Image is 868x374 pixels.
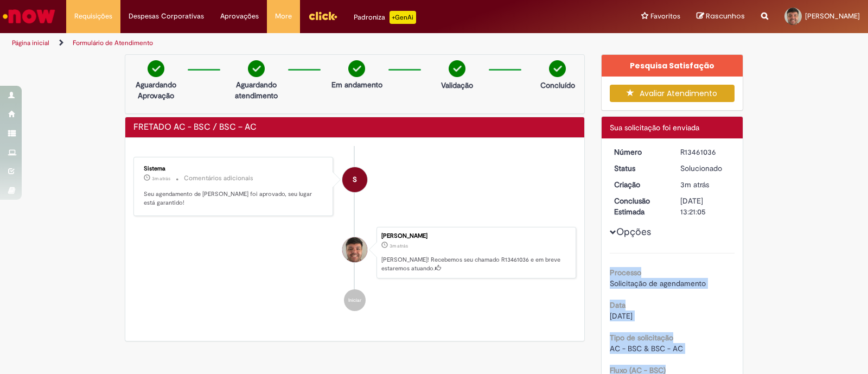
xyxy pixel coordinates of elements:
span: [DATE] [610,311,633,321]
span: AC - BSC & BSC - AC [610,344,683,353]
span: Rascunhos [706,11,745,21]
div: 29/08/2025 09:21:00 [680,179,731,190]
p: Em andamento [331,79,382,90]
p: Aguardando Aprovação [130,79,182,101]
img: check-circle-green.png [549,60,566,77]
span: Despesas Corporativas [129,11,204,22]
a: Formulário de Atendimento [73,39,153,47]
span: More [275,11,292,22]
dt: Número [606,147,673,157]
span: S [353,167,357,193]
p: +GenAi [390,11,416,24]
span: [PERSON_NAME] [805,11,860,21]
img: check-circle-green.png [348,60,365,77]
b: Processo [610,268,641,277]
span: Favoritos [650,11,680,22]
dt: Status [606,163,673,174]
span: Sua solicitação foi enviada [610,123,699,132]
img: click_logo_yellow_360x200.png [308,8,337,24]
div: Mauricio Falcao Teti Filho [342,237,367,262]
a: Rascunhos [697,11,745,22]
li: Mauricio Falcao Teti Filho [133,227,576,279]
time: 29/08/2025 09:21:06 [152,175,170,182]
small: Comentários adicionais [184,174,253,183]
div: R13461036 [680,147,731,157]
ul: Histórico de tíquete [133,146,576,322]
div: Sistema [144,166,324,172]
div: [PERSON_NAME] [381,233,570,239]
dt: Criação [606,179,673,190]
img: check-circle-green.png [248,60,265,77]
img: ServiceNow [1,5,57,27]
h2: FRETADO AC - BSC / BSC – AC Histórico de tíquete [133,123,257,132]
img: check-circle-green.png [449,60,465,77]
p: Concluído [540,80,575,91]
div: [DATE] 13:21:05 [680,195,731,217]
span: Requisições [74,11,112,22]
p: Aguardando atendimento [230,79,283,101]
b: Data [610,300,626,310]
ul: Trilhas de página [8,33,571,53]
div: System [342,167,367,192]
span: Aprovações [220,11,259,22]
b: Tipo de solicitação [610,333,673,343]
div: Pesquisa Satisfação [602,55,743,77]
img: check-circle-green.png [148,60,164,77]
p: Seu agendamento de [PERSON_NAME] foi aprovado, seu lugar está garantido! [144,190,324,207]
p: Validação [441,80,473,91]
span: 3m atrás [390,243,408,249]
div: Solucionado [680,163,731,174]
button: Avaliar Atendimento [610,85,735,102]
span: 3m atrás [152,175,170,182]
span: Solicitação de agendamento [610,278,706,288]
span: 3m atrás [680,180,709,189]
p: [PERSON_NAME]! Recebemos seu chamado R13461036 e em breve estaremos atuando. [381,256,570,272]
div: Padroniza [354,11,416,24]
dt: Conclusão Estimada [606,195,673,217]
a: Página inicial [12,39,49,47]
